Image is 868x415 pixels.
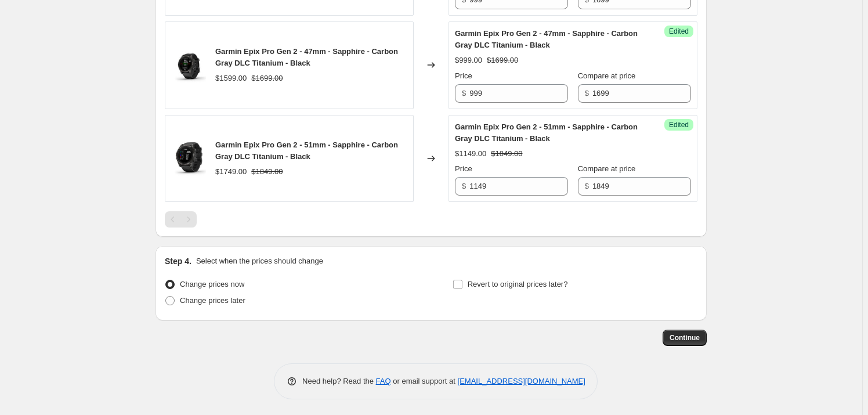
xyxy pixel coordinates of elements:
span: $ [462,182,466,190]
div: $1149.00 [455,148,486,160]
span: Garmin Epix Pro Gen 2 - 47mm - Sapphire - Carbon Gray DLC Titanium - Black [215,47,398,67]
span: Compare at price [578,164,636,173]
div: $1749.00 [215,166,247,178]
span: Garmin Epix Pro Gen 2 - 51mm - Sapphire - Carbon Gray DLC Titanium - Black [215,140,398,161]
strike: $1699.00 [487,55,518,66]
h2: Step 4. [165,255,191,267]
span: Edited [669,27,689,36]
div: $999.00 [455,55,482,66]
span: $ [585,89,589,98]
span: or email support at [391,377,458,385]
a: [EMAIL_ADDRESS][DOMAIN_NAME] [458,377,585,385]
span: Continue [670,333,700,342]
span: Change prices now [180,280,244,288]
button: Continue [663,330,707,346]
strike: $1849.00 [251,166,283,178]
strike: $1849.00 [491,148,522,160]
img: 39_e6f0fa40-c88b-49df-b3b9-9a78b56d3698_80x.jpg [171,48,206,82]
nav: Pagination [165,211,197,228]
div: $1599.00 [215,73,247,84]
span: Edited [669,120,689,129]
span: Price [455,164,472,173]
a: FAQ [376,377,391,385]
p: Select when the prices should change [196,255,323,267]
span: Price [455,71,472,80]
img: 104_5a18af17-60c0-433f-9625-d06146a703a1_80x.jpg [171,141,206,176]
span: $ [462,89,466,98]
span: Need help? Read the [302,377,376,385]
span: Garmin Epix Pro Gen 2 - 51mm - Sapphire - Carbon Gray DLC Titanium - Black [455,122,638,143]
span: Compare at price [578,71,636,80]
span: $ [585,182,589,190]
span: Revert to original prices later? [468,280,568,288]
span: Garmin Epix Pro Gen 2 - 47mm - Sapphire - Carbon Gray DLC Titanium - Black [455,29,638,49]
strike: $1699.00 [251,73,283,84]
span: Change prices later [180,296,245,305]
